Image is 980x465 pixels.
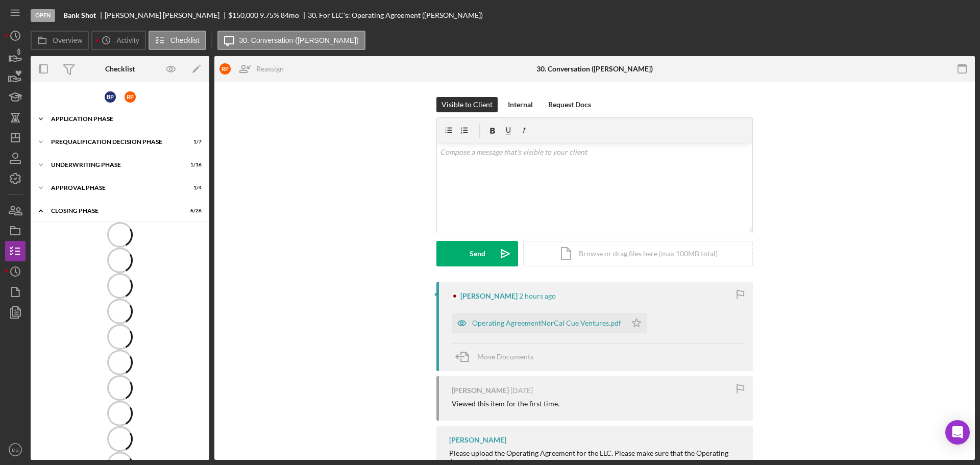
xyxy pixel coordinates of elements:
[116,36,139,44] label: Activity
[452,313,647,333] button: Operating AgreementNorCal Cue Ventures.pdf
[239,36,359,44] label: 30. Conversation ([PERSON_NAME])
[442,97,493,112] div: Visible to Client
[53,36,82,44] label: Overview
[508,97,533,112] div: Internal
[536,65,653,73] div: 30. Conversation ([PERSON_NAME])
[105,91,116,103] div: B P
[503,97,538,112] button: Internal
[51,139,176,145] div: Prequalification Decision Phase
[5,439,26,460] button: DS
[260,11,279,19] div: 9.75 %
[472,319,621,327] div: Operating AgreementNorCal Cue Ventures.pdf
[51,185,176,191] div: Approval Phase
[183,139,202,145] div: 1 / 7
[51,208,176,214] div: Closing Phase
[543,97,596,112] button: Request Docs
[217,31,365,50] button: 30. Conversation ([PERSON_NAME])
[519,292,556,300] time: 2025-10-06 20:51
[452,344,544,370] button: Move Documents
[281,11,299,19] div: 84 mo
[477,352,533,361] span: Move Documents
[105,11,228,19] div: [PERSON_NAME] [PERSON_NAME]
[452,400,559,408] div: Viewed this item for the first time.
[214,59,294,79] button: RPReassign
[460,292,518,300] div: [PERSON_NAME]
[125,91,136,103] div: R P
[228,11,258,19] span: $150,000
[170,36,200,44] label: Checklist
[219,63,231,75] div: R P
[63,11,96,19] b: Bank Shot
[51,116,197,122] div: Application Phase
[31,31,89,50] button: Overview
[470,241,485,266] div: Send
[452,386,509,395] div: [PERSON_NAME]
[436,97,498,112] button: Visible to Client
[183,162,202,168] div: 1 / 16
[91,31,145,50] button: Activity
[31,9,55,22] div: Open
[12,447,18,453] text: DS
[149,31,206,50] button: Checklist
[51,162,176,168] div: Underwriting Phase
[183,185,202,191] div: 1 / 4
[436,241,518,266] button: Send
[449,436,506,444] div: [PERSON_NAME]
[256,59,284,79] div: Reassign
[945,420,970,445] div: Open Intercom Messenger
[105,65,135,73] div: Checklist
[183,208,202,214] div: 6 / 26
[510,386,533,395] time: 2025-09-08 20:32
[548,97,591,112] div: Request Docs
[308,11,483,19] div: 30. For LLC's: Operating Agreement ([PERSON_NAME])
